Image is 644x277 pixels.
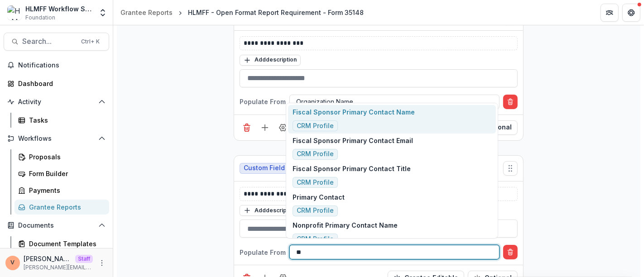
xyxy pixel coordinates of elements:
[14,166,109,181] a: Form Builder
[25,4,93,14] div: HLMFF Workflow Sandbox
[297,235,334,243] span: CRM Profile
[29,186,102,195] div: Payments
[117,6,176,19] a: Grantee Reports
[240,97,286,106] p: Populate From
[29,202,102,212] div: Grantee Reports
[4,58,109,72] button: Notifications
[29,239,102,248] div: Document Templates
[293,164,411,173] p: Fiscal Sponsor Primary Contact Title
[276,120,290,135] button: Field Settings
[244,164,285,172] span: Custom Field
[29,152,102,162] div: Proposals
[293,136,413,145] p: Fiscal Sponsor Primary Contact Email
[14,183,109,198] a: Payments
[18,98,95,106] span: Activity
[29,169,102,178] div: Form Builder
[601,4,619,22] button: Partners
[14,149,109,164] a: Proposals
[14,113,109,128] a: Tasks
[11,260,15,266] div: Venkat
[18,79,102,88] div: Dashboard
[4,33,109,51] button: Search...
[25,14,55,22] span: Foundation
[297,179,334,186] span: CRM Profile
[14,236,109,251] a: Document Templates
[24,254,72,263] p: [PERSON_NAME]
[297,122,334,130] span: CRM Profile
[24,263,93,272] p: [PERSON_NAME][EMAIL_ADDRESS][DOMAIN_NAME]
[4,218,109,233] button: Open Documents
[293,107,415,117] p: Fiscal Sponsor Primary Contact Name
[4,76,109,91] a: Dashboard
[622,4,640,22] button: Get Help
[4,131,109,146] button: Open Workflows
[297,150,334,158] span: CRM Profile
[18,222,95,229] span: Documents
[7,5,22,20] img: HLMFF Workflow Sandbox
[29,115,102,125] div: Tasks
[4,95,109,109] button: Open Activity
[22,37,76,46] span: Search...
[18,135,95,143] span: Workflows
[240,248,286,257] p: Populate From
[240,205,301,216] button: Adddescription
[18,62,106,69] span: Notifications
[96,4,109,22] button: Open entity switcher
[188,8,364,17] div: HLMFF - Open Format Report Requirement - Form 35148
[240,120,254,135] button: Delete field
[258,120,272,135] button: Add field
[293,220,398,230] p: Nonprofit Primary Contact Name
[14,200,109,215] a: Grantee Reports
[293,192,345,202] p: Primary Contact
[503,95,518,109] button: Delete condition
[120,8,173,17] div: Grantee Reports
[117,6,367,19] nav: breadcrumb
[297,207,334,215] span: CRM Profile
[75,255,93,263] p: Staff
[503,245,518,259] button: Delete condition
[503,161,518,176] button: Move field
[240,55,301,66] button: Adddescription
[79,37,101,47] div: Ctrl + K
[96,258,107,268] button: More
